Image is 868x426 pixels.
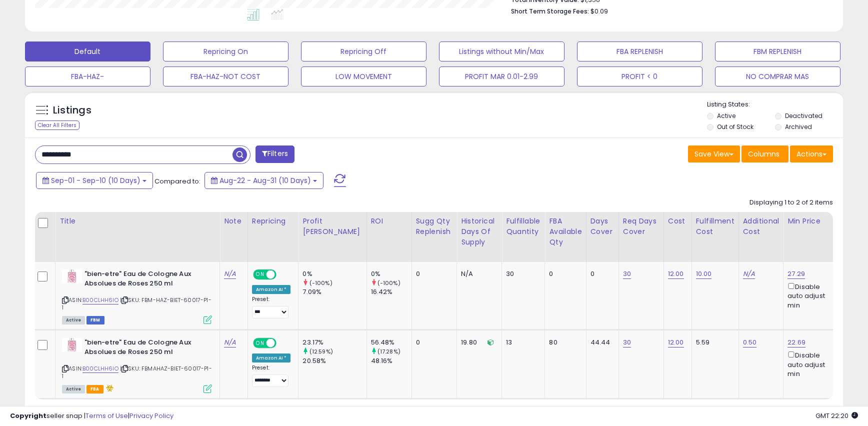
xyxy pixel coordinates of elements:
span: Columns [748,149,779,159]
div: 0 [416,269,449,278]
div: FBA Available Qty [549,216,581,247]
button: Repricing On [163,41,288,61]
div: Days Cover [590,216,614,237]
a: 30 [623,269,631,279]
span: Aug-22 - Aug-31 (10 Days) [219,175,311,185]
a: B00CLHH6IO [82,364,118,373]
div: Amazon AI * [252,285,291,294]
b: Short Term Storage Fees: [511,7,589,15]
b: "bien-etre" Eau de Cologne Aux Absolues de Roses 250 ml [84,338,206,359]
div: ROI [371,216,407,226]
i: hazardous material [103,384,114,391]
button: Aug-22 - Aug-31 (10 Days) [204,172,323,189]
span: OFF [275,339,291,347]
span: $0.09 [590,6,608,16]
span: ON [254,339,266,347]
div: ASIN: [62,269,212,323]
div: Preset: [252,364,291,387]
button: PROFIT < 0 [577,66,702,86]
a: 30 [623,337,631,347]
div: Historical Days Of Supply [461,216,497,247]
div: 19.80 [461,338,494,347]
h5: Listings [53,103,91,117]
div: 56.48% [371,338,411,347]
button: FBA REPLENISH [577,41,702,61]
div: 0 [549,269,578,278]
span: Compared to: [154,176,200,186]
div: 80 [549,338,578,347]
a: 10.00 [696,269,712,279]
div: Sugg Qty Replenish [416,216,453,237]
small: (-100%) [377,279,400,287]
span: | SKU: FBM-HAZ-BIET-60017-P1-1 [62,296,211,311]
label: Archived [785,122,812,131]
button: Columns [741,145,788,162]
a: 27.29 [787,269,805,279]
button: Actions [790,145,833,162]
div: 30 [506,269,537,278]
button: Save View [688,145,740,162]
span: | SKU: FBMAHAZ-BIET-60017-P1-1 [62,364,212,379]
span: OFF [275,270,291,279]
div: Additional Cost [743,216,779,237]
span: FBA [86,385,103,393]
div: Note [224,216,243,226]
span: All listings currently available for purchase on Amazon [62,316,85,324]
a: Terms of Use [85,411,128,420]
div: Amazon AI * [252,353,291,362]
div: seller snap | | [10,411,173,421]
a: 12.00 [668,269,684,279]
b: "bien-etre" Eau de Cologne Aux Absolues de Roses 250 ml [84,269,206,290]
p: Listing States: [707,100,843,109]
a: B00CLHH6IO [82,296,118,304]
span: ON [254,270,266,279]
span: Sep-01 - Sep-10 (10 Days) [51,175,140,185]
button: FBA-HAZ-NOT COST [163,66,288,86]
button: Default [25,41,150,61]
div: 20.58% [302,356,366,365]
div: Displaying 1 to 2 of 2 items [749,198,833,207]
div: 13 [506,338,537,347]
button: LOW MOVEMENT [301,66,426,86]
div: 0% [302,269,366,278]
button: Listings without Min/Max [439,41,564,61]
a: 12.00 [668,337,684,347]
a: N/A [224,337,236,347]
a: 0.50 [743,337,757,347]
span: 2025-09-11 22:20 GMT [815,411,858,420]
img: 31mF2QxgG2L._SL40_.jpg [62,338,82,351]
div: Title [59,216,215,226]
div: Fulfillable Quantity [506,216,540,237]
div: Fulfillment Cost [696,216,734,237]
div: Cost [668,216,687,226]
img: 31mF2QxgG2L._SL40_.jpg [62,269,82,283]
button: Filters [255,145,294,163]
span: All listings currently available for purchase on Amazon [62,385,85,393]
button: Repricing Off [301,41,426,61]
small: (-100%) [309,279,332,287]
strong: Copyright [10,411,46,420]
span: FBM [86,316,104,324]
small: (17.28%) [377,347,400,355]
div: 0 [416,338,449,347]
div: 23.17% [302,338,366,347]
div: 44.44 [590,338,611,347]
div: 0 [590,269,611,278]
div: 0% [371,269,411,278]
div: 7.09% [302,287,366,296]
div: Clear All Filters [35,120,79,130]
button: FBM REPLENISH [715,41,840,61]
div: Disable auto adjust min [787,281,835,310]
div: Req Days Cover [623,216,659,237]
a: 22.69 [787,337,805,347]
a: N/A [743,269,755,279]
button: FBA-HAZ- [25,66,150,86]
button: NO COMPRAR MAS [715,66,840,86]
small: (12.59%) [309,347,333,355]
label: Active [717,111,735,120]
div: Preset: [252,296,291,318]
div: 5.59 [696,338,731,347]
a: Privacy Policy [129,411,173,420]
div: 48.16% [371,356,411,365]
a: N/A [224,269,236,279]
